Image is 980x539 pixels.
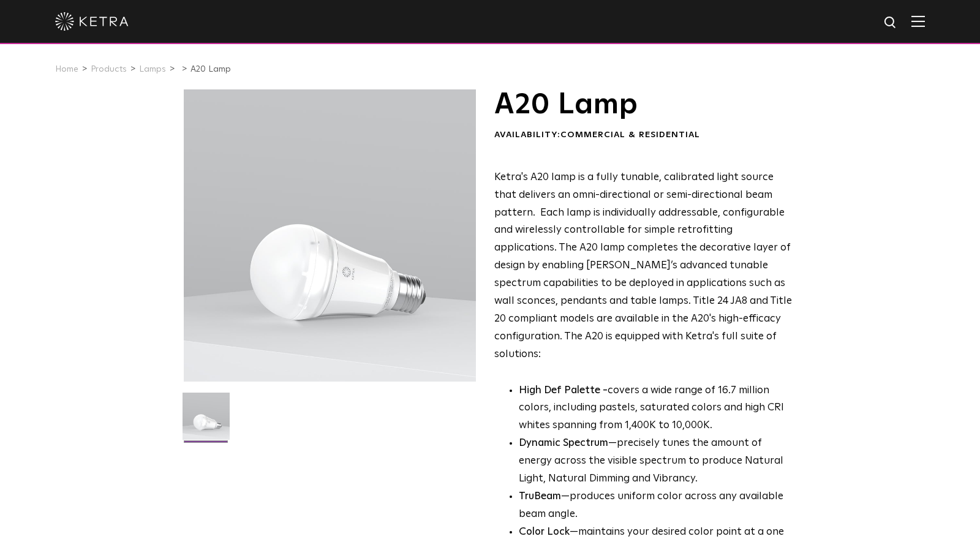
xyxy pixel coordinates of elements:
[55,12,129,31] img: ketra-logo-2019-white
[560,130,700,139] span: Commercial & Residential
[190,65,231,73] a: A20 Lamp
[883,15,899,31] img: search icon
[519,527,570,537] strong: Color Lock
[494,172,792,360] span: Ketra's A20 lamp is a fully tunable, calibrated light source that delivers an omni-directional or...
[494,89,793,120] h1: A20 Lamp
[911,15,925,27] img: Hamburger%20Nav.svg
[183,393,230,449] img: A20-Lamp-2021-Web-Square
[519,491,561,502] strong: TruBeam
[55,65,78,73] a: Home
[519,438,608,448] strong: Dynamic Spectrum
[519,382,793,435] p: covers a wide range of 16.7 million colors, including pastels, saturated colors and high CRI whit...
[139,65,166,73] a: Lamps
[494,129,793,141] div: Availability:
[519,385,608,396] strong: High Def Palette -
[519,488,793,524] li: —produces uniform color across any available beam angle.
[519,435,793,488] li: —precisely tunes the amount of energy across the visible spectrum to produce Natural Light, Natur...
[91,65,127,73] a: Products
